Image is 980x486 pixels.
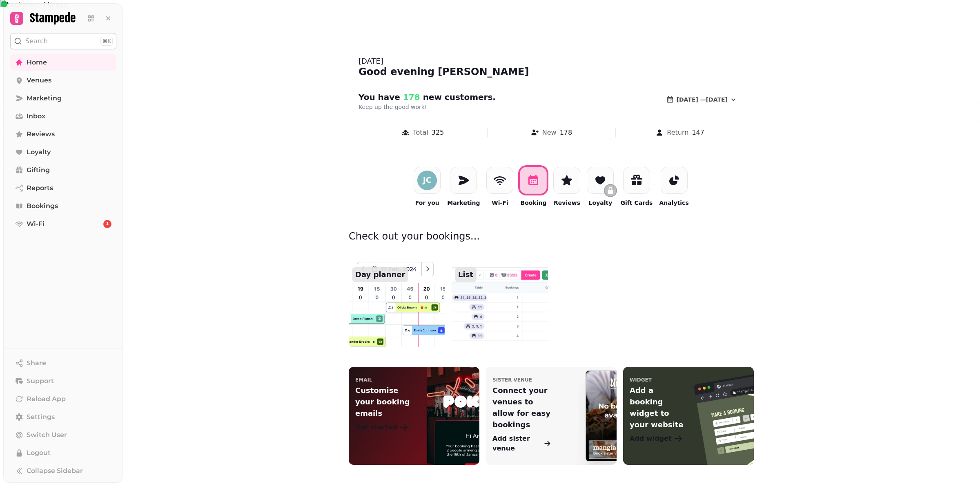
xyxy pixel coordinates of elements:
[486,367,617,465] a: sister venueConnect your venues to allow for easy bookingsAdd sister venue
[10,108,116,124] a: Inbox
[359,91,515,103] h2: You have new customer s .
[10,445,116,461] button: Logout
[27,58,47,67] span: Home
[452,249,548,347] img: aHR0cHM6Ly9zMy5ldS13ZXN0LTEuYW1hem9uYXdzLmNvbS9hc3NldHMuYmxhY2tieC5pby9wcm9kdWN0L2hvbWUvaW5mb3JtY...
[344,244,450,352] img: aHR0cHM6Ly9zMy5ldS13ZXN0LTEuYW1hem9uYXdzLmNvbS9hc3NldHMuYmxhY2tieC5pby9wcm9kdWN0L2hvbWUvaW5mb3JtY...
[349,249,445,347] a: Day planner
[415,199,439,207] p: For you
[349,367,479,465] a: emailCustomise your booking emailsGet started
[27,376,54,386] span: Support
[623,367,754,465] a: widgetAdd a booking widget to your websiteAdd widget
[620,199,653,207] p: Gift Cards
[349,230,754,249] p: Check out your bookings...
[10,373,116,389] button: Support
[447,199,480,207] p: Marketing
[520,199,546,207] p: Booking
[27,147,51,157] span: Loyalty
[10,463,116,479] button: Collapse Sidebar
[27,448,51,458] span: Logout
[27,466,83,476] span: Collapse Sidebar
[492,434,542,453] p: Add sister venue
[27,129,55,139] span: Reviews
[452,249,548,347] a: List
[10,126,116,142] a: Reviews
[27,75,51,85] span: Venues
[25,36,48,46] p: Search
[27,219,45,229] span: Wi-Fi
[10,33,116,49] button: Search⌘K
[27,358,46,368] span: Share
[27,93,62,103] span: Marketing
[27,412,55,422] span: Settings
[492,377,532,383] p: sister venue
[27,430,67,440] span: Switch User
[27,394,66,404] span: Reload App
[630,434,672,444] p: Add widget
[359,55,744,67] div: [DATE]
[27,183,53,193] span: Reports
[589,199,612,207] p: Loyalty
[106,221,109,227] span: 1
[423,176,432,184] div: J C
[10,162,116,178] a: Gifting
[492,385,551,431] p: Connect your venues to allow for easy bookings
[400,92,420,102] span: 178
[659,91,744,108] button: [DATE] —[DATE]
[630,385,688,431] p: Add a booking widget to your website
[659,199,688,207] p: Analytics
[10,90,116,107] a: Marketing
[359,65,744,78] div: Good evening [PERSON_NAME]
[10,198,116,214] a: Bookings
[355,385,414,419] p: Customise your booking emails
[10,409,116,425] a: Settings
[355,377,372,383] p: email
[100,37,113,46] div: ⌘K
[10,391,116,407] button: Reload App
[10,144,116,160] a: Loyalty
[27,111,45,121] span: Inbox
[677,97,728,102] span: [DATE] — [DATE]
[10,427,116,443] button: Switch User
[455,267,477,282] p: List
[10,216,116,232] a: Wi-Fi1
[27,165,50,175] span: Gifting
[352,267,408,282] p: Day planner
[10,180,116,196] a: Reports
[492,199,508,207] p: Wi-Fi
[630,377,652,383] p: widget
[10,72,116,89] a: Venues
[10,54,116,71] a: Home
[355,422,397,432] p: Get started
[359,103,568,111] p: Keep up the good work!
[27,201,58,211] span: Bookings
[10,355,116,371] button: Share
[554,199,580,207] p: Reviews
